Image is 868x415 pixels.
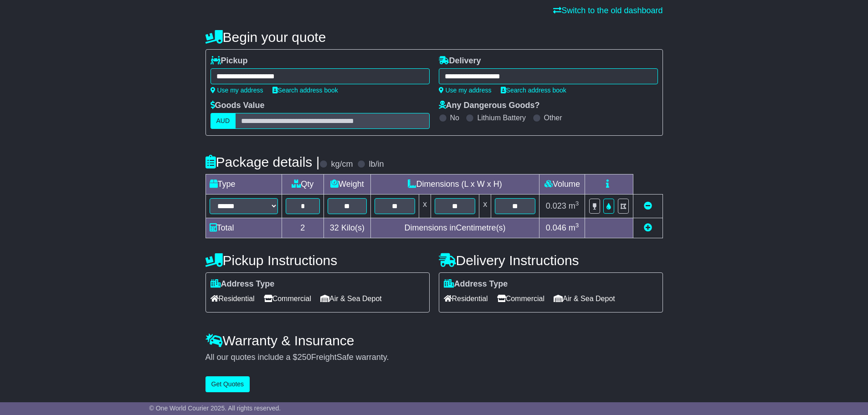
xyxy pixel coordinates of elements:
a: Search address book [501,87,566,94]
label: Address Type [211,279,275,289]
h4: Delivery Instructions [439,253,663,268]
td: Total [205,218,282,238]
a: Add new item [644,223,652,232]
td: Type [205,174,282,195]
label: AUD [211,113,236,129]
sup: 3 [575,222,579,229]
td: x [419,195,431,218]
td: Qty [282,174,324,195]
span: Commercial [497,292,544,306]
a: Use my address [439,87,492,94]
span: 250 [298,353,311,362]
label: Lithium Battery [477,113,526,122]
td: Weight [324,174,371,195]
h4: Begin your quote [205,30,663,45]
td: Dimensions (L x W x H) [370,174,539,195]
button: Get Quotes [205,376,250,392]
td: Volume [539,174,585,195]
td: Dimensions in Centimetre(s) [370,218,539,238]
label: Any Dangerous Goods? [439,101,540,111]
label: Goods Value [211,101,265,111]
span: Air & Sea Depot [320,292,382,306]
span: 0.023 [546,201,566,210]
label: No [450,113,459,122]
label: Pickup [211,56,248,66]
sup: 3 [575,200,579,207]
td: 2 [282,218,324,238]
a: Search address book [272,87,338,94]
span: m [569,223,579,232]
span: 0.046 [546,223,566,232]
td: Kilo(s) [324,218,371,238]
span: Commercial [264,292,311,306]
span: © One World Courier 2025. All rights reserved. [149,405,281,412]
a: Remove this item [644,201,652,210]
span: m [569,201,579,210]
span: Residential [444,292,488,306]
label: Delivery [439,56,481,66]
span: 32 [330,223,339,232]
span: Residential [211,292,255,306]
label: kg/cm [331,159,353,169]
label: Other [544,113,562,122]
span: Air & Sea Depot [554,292,615,306]
div: All our quotes include a $ FreightSafe warranty. [205,353,663,363]
h4: Pickup Instructions [205,253,430,268]
a: Switch to the old dashboard [553,6,663,15]
label: lb/in [369,159,384,169]
a: Use my address [211,87,263,94]
td: x [479,195,491,218]
h4: Warranty & Insurance [205,333,663,348]
h4: Package details | [205,154,320,169]
label: Address Type [444,279,508,289]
